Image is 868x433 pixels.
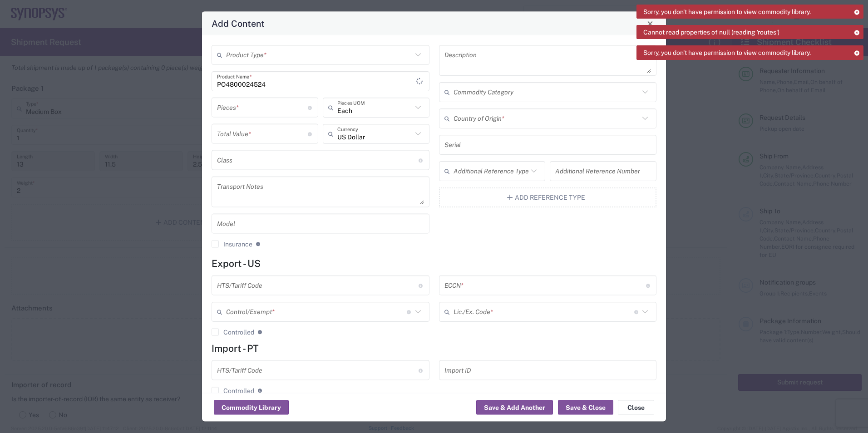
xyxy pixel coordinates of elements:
span: Sorry, you don't have permission to view commodity library. [643,49,811,57]
span: Cannot read properties of null (reading 'routes') [643,28,779,36]
h4: Add Content [212,17,265,30]
button: Save & Add Another [476,400,553,415]
label: Insurance [212,241,252,248]
h4: Export - US [212,258,656,269]
button: Close [618,400,654,415]
span: Sorry, you don't have permission to view commodity library. [643,8,811,16]
button: Save & Close [558,400,613,415]
h4: Import - PT [212,343,656,354]
label: Controlled [212,387,254,394]
label: Controlled [212,329,254,336]
button: Add Reference Type [439,187,657,207]
button: Commodity Library [214,400,289,415]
